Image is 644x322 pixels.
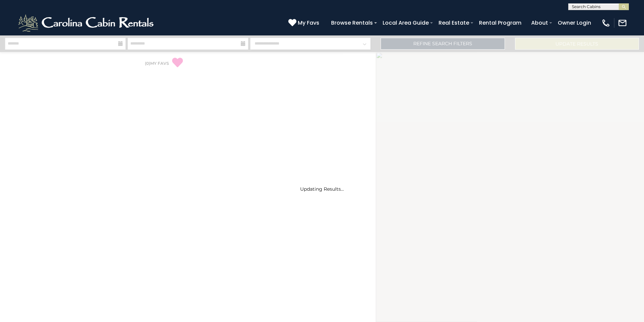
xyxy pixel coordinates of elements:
a: Browse Rentals [328,17,376,29]
span: My Favs [298,19,319,27]
a: Local Area Guide [379,17,432,29]
a: My Favs [288,19,321,27]
a: About [528,17,551,29]
img: phone-regular-white.png [601,18,611,28]
img: White-1-2.png [17,13,157,33]
a: Rental Program [476,17,525,29]
a: Real Estate [435,17,473,29]
a: Owner Login [554,17,594,29]
img: mail-regular-white.png [618,18,627,28]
